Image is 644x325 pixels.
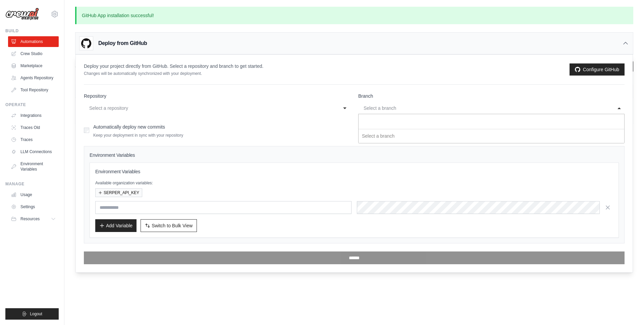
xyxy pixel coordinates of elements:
[95,180,613,186] p: Available organization variables:
[75,7,633,24] p: GitHub App installation successful!
[610,293,644,325] iframe: Chat Widget
[84,63,263,69] p: Deploy your project directly from GitHub. Select a repository and branch to get started.
[364,104,606,112] div: Select a branch
[93,124,165,130] label: Automatically deploy new commits
[8,122,59,133] a: Traces Old
[90,152,619,158] h4: Environment Variables
[5,308,59,320] button: Logout
[8,60,59,71] a: Marketplace
[359,114,624,129] input: Select a branch
[8,146,59,157] a: LLM Connections
[8,158,59,175] a: Environment Variables
[570,63,625,76] a: Configure GitHub
[75,60,224,69] h2: Automations Live
[8,36,59,47] a: Automations
[84,93,350,99] label: Repository
[95,219,137,232] button: Add Variable
[84,71,263,76] p: Changes will be automatically synchronized with your deployment.
[8,201,59,212] a: Settings
[20,216,40,222] span: Resources
[98,39,147,47] h3: Deploy from GitHub
[8,214,59,224] button: Resources
[79,37,93,50] img: GitHub Logo
[5,8,39,20] img: Logo
[30,311,42,317] span: Logout
[5,181,59,187] div: Manage
[141,219,197,232] button: Switch to Bulk View
[152,222,193,229] span: Switch to Bulk View
[8,110,59,121] a: Integrations
[93,133,183,138] p: Keep your deployment in sync with your repository
[8,48,59,59] a: Crew Studio
[5,28,59,34] div: Build
[8,134,59,145] a: Traces
[8,73,59,83] a: Agents Repository
[5,102,59,107] div: Operate
[8,189,59,200] a: Usage
[75,84,273,98] th: Crew
[75,69,224,76] p: Manage and monitor your active crew automations from this dashboard.
[95,188,142,197] button: SERPER_API_KEY
[8,85,59,95] a: Tool Repository
[89,104,331,112] div: Select a repository
[358,93,625,99] label: Branch
[95,168,613,175] h3: Environment Variables
[359,129,624,143] div: Select a branch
